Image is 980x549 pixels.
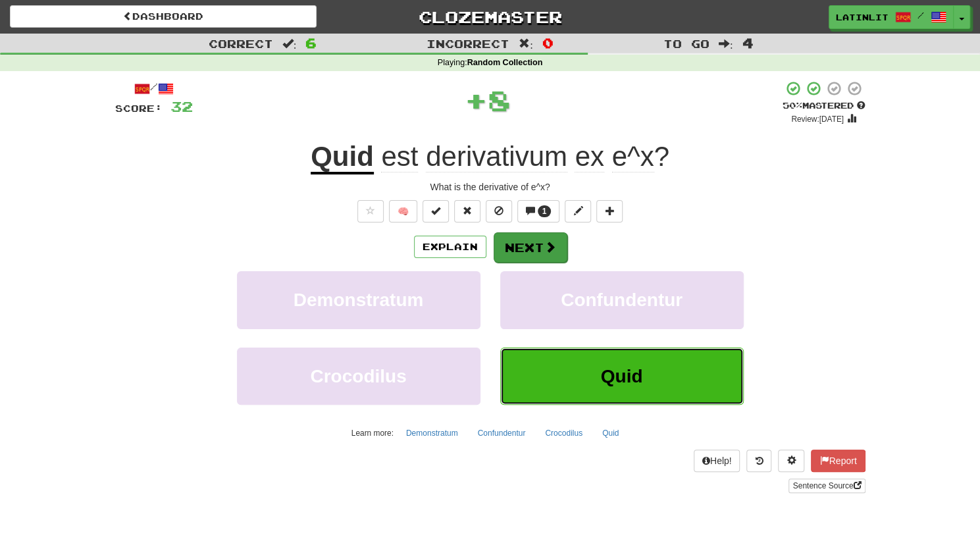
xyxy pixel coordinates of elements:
[719,38,733,49] span: :
[115,103,163,114] span: Score:
[426,141,567,172] span: derivativum
[414,236,486,258] button: Explain
[488,84,511,117] span: 8
[294,290,424,310] span: Demonstratum
[471,423,533,443] button: Confundentur
[565,200,591,222] button: Edit sentence (alt+d)
[742,35,753,51] span: 4
[601,366,643,386] span: Quid
[746,450,771,472] button: Round history (alt+y)
[791,115,844,124] small: Review: [DATE]
[115,180,865,194] div: What is the derivative of e^x?
[426,37,509,50] span: Incorrect
[538,423,590,443] button: Crocodilus
[612,141,654,172] span: e^x
[399,423,465,443] button: Demonstratum
[237,271,480,328] button: Demonstratum
[561,290,683,310] span: Confundentur
[783,100,802,111] span: 50 %
[305,35,317,51] span: 6
[381,141,418,172] span: est
[500,271,744,328] button: Confundentur
[310,366,406,386] span: Crocodilus
[836,11,889,23] span: latinlit
[517,200,560,222] button: 1
[357,200,384,222] button: Favorite sentence (alt+f)
[467,58,543,67] strong: Random Collection
[494,232,567,263] button: Next
[542,207,547,216] span: 1
[596,200,623,222] button: Add to collection (alt+a)
[663,37,709,50] span: To go
[237,348,480,405] button: Crocodilus
[595,423,626,443] button: Quid
[170,98,193,115] span: 32
[917,11,924,20] span: /
[389,200,417,222] button: 🧠
[486,200,512,222] button: Ignore sentence (alt+i)
[575,141,604,172] span: ex
[811,450,865,472] button: Report
[351,429,394,438] small: Learn more:
[311,141,374,174] u: Quid
[542,35,554,51] span: 0
[336,5,643,28] a: Clozemaster
[454,200,480,222] button: Reset to 0% Mastered (alt+r)
[10,5,317,28] a: Dashboard
[282,38,297,49] span: :
[694,450,740,472] button: Help!
[500,348,744,405] button: Quid
[209,37,273,50] span: Correct
[465,80,488,120] span: +
[783,100,865,112] div: Mastered
[519,38,533,49] span: :
[829,5,954,29] a: latinlit /
[374,141,669,172] span: ?
[788,479,865,493] a: Sentence Source
[115,80,193,97] div: /
[423,200,449,222] button: Set this sentence to 100% Mastered (alt+m)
